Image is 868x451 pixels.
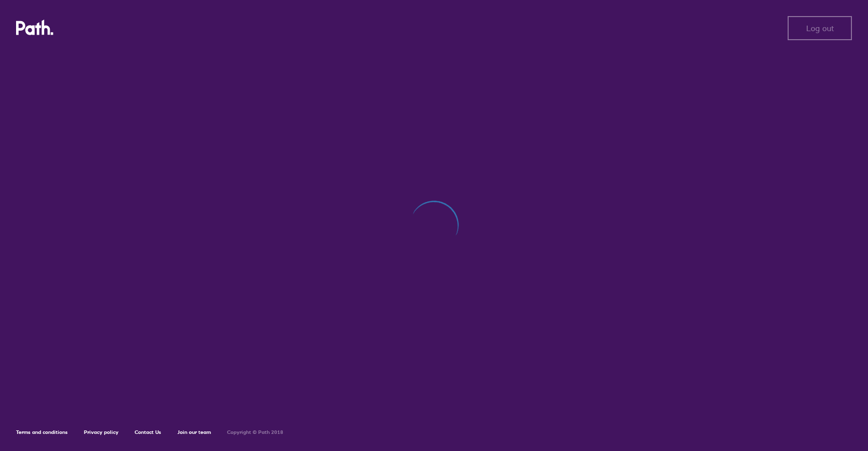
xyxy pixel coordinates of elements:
button: Log out [788,16,852,40]
a: Contact Us [135,429,161,435]
h6: Copyright © Path 2018 [227,429,283,435]
a: Join our team [177,429,211,435]
span: Log out [806,24,834,33]
a: Privacy policy [84,429,119,435]
a: Terms and conditions [16,429,68,435]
